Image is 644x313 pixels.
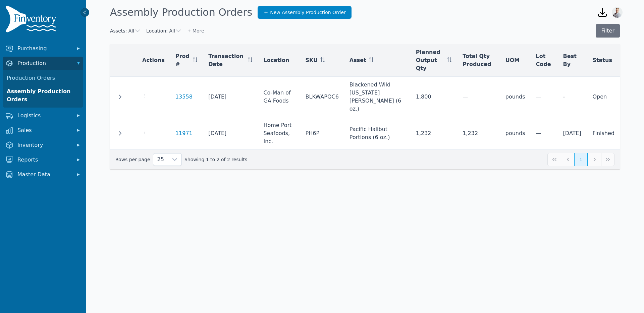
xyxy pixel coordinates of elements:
[203,77,258,117] td: [DATE]
[110,27,141,34] button: Assets: All
[344,117,411,150] td: Pacific Halibut Portions (6 oz.)
[3,168,83,181] button: Master Data
[536,52,552,68] span: Lot Code
[563,129,582,137] div: [DATE]
[344,77,411,117] td: Blackened Wild [US_STATE] [PERSON_NAME] (6 oz.)
[3,153,83,167] button: Reports
[536,93,552,101] div: —
[596,24,620,38] button: Filter
[153,153,168,166] span: Rows per page
[17,45,71,53] span: Purchasing
[203,117,258,150] td: [DATE]
[411,117,458,150] td: 1,232
[17,126,71,134] span: Sales
[300,77,344,117] td: BLKWAPQC6
[463,129,494,137] div: 1,232
[505,56,520,64] span: UOM
[416,48,445,72] span: Planned Output Qty
[612,7,623,18] img: Joshua Benton
[17,156,71,164] span: Reports
[263,56,289,64] span: Location
[17,59,71,67] span: Production
[110,6,252,18] h1: Assembly Production Orders
[258,6,352,19] a: New Assembly Production Order
[258,77,300,117] td: Co-Man of GA Foods
[115,92,125,102] button: Row Expanded
[563,52,582,68] span: Best By
[306,56,318,64] span: SKU
[463,52,494,68] span: Total Qty Produced
[17,141,71,149] span: Inventory
[574,153,588,166] button: Page 1
[536,129,552,137] div: —
[500,77,531,117] td: pounds
[5,5,59,35] img: Finventory
[411,77,458,117] td: 1,800
[146,27,182,34] button: Location: All
[17,112,71,120] span: Logistics
[3,109,83,122] button: Logistics
[187,27,204,34] button: More
[3,124,83,137] button: Sales
[175,130,193,136] a: 11971
[587,77,620,117] td: Open
[142,56,165,64] span: Actions
[3,138,83,152] button: Inventory
[115,129,125,138] button: Row Expanded
[3,42,83,55] button: Purchasing
[3,57,83,70] button: Production
[592,56,612,64] span: Status
[350,56,366,64] span: Asset
[587,117,620,150] td: Finished
[270,9,346,16] span: New Assembly Production Order
[500,117,531,150] td: pounds
[4,85,82,106] a: Assembly Production Orders
[463,93,494,101] div: —
[4,71,82,85] a: Production Orders
[563,93,582,101] div: -
[17,171,71,179] span: Master Data
[300,117,344,150] td: PH6P
[184,156,247,163] span: Showing 1 to 2 of 2 results
[175,93,193,100] a: 13558
[258,117,300,150] td: Home Port Seafoods, Inc.
[208,52,245,68] span: Transaction Date
[175,52,190,68] span: Prod #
